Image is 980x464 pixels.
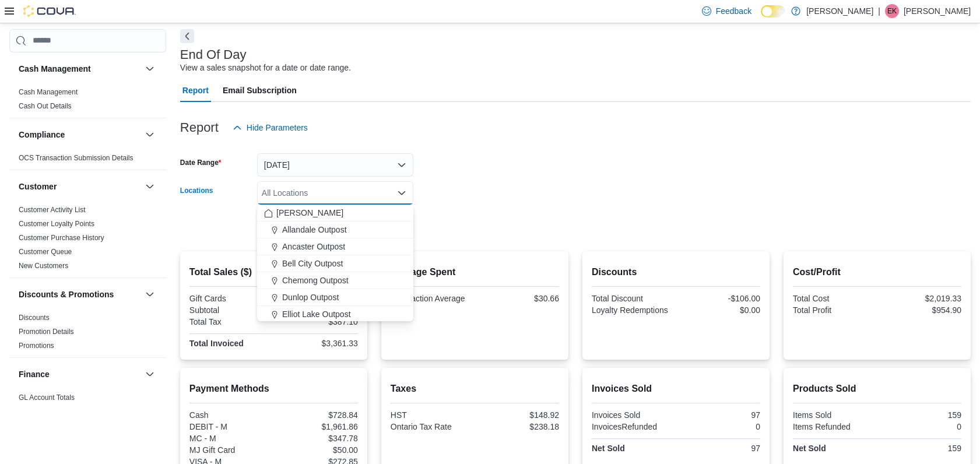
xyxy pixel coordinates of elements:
div: MC - M [189,434,272,443]
a: Promotions [19,342,54,350]
h2: Cost/Profit [793,265,961,279]
div: Gift Cards [189,294,272,303]
div: Emily Korody [885,4,899,18]
button: Dunlop Outpost [257,289,413,306]
div: $238.18 [477,422,559,431]
button: Discounts & Promotions [143,287,157,301]
span: Email Subscription [223,79,297,102]
span: Feedback [716,5,751,17]
span: Promotion Details [19,327,74,336]
div: $0.00 [678,305,760,315]
button: Allandale Outpost [257,222,413,238]
button: Bell City Outpost [257,255,413,272]
div: Invoices Sold [592,410,674,420]
div: Subtotal [189,305,272,315]
strong: Net Sold [793,444,826,453]
div: MJ Gift Card [189,445,272,455]
span: New Customers [19,261,68,270]
span: Discounts [19,313,50,322]
button: Customer [143,180,157,194]
div: Loyalty Redemptions [592,305,674,315]
a: Customer Loyalty Points [19,220,94,228]
div: HST [391,410,473,420]
div: Finance [9,391,166,423]
div: $3,361.33 [276,339,358,348]
button: Compliance [19,129,140,140]
span: Hide Parameters [247,122,308,133]
div: Compliance [9,151,166,170]
p: [PERSON_NAME] [806,4,873,18]
span: EK [887,4,897,18]
button: Compliance [143,128,157,142]
h2: Taxes [391,382,559,396]
h3: Customer [19,181,57,192]
a: Customer Queue [19,248,72,256]
div: $2,019.33 [879,294,961,303]
div: $347.78 [276,434,358,443]
h3: Compliance [19,129,65,140]
div: InvoicesRefunded [592,422,674,431]
p: | [878,4,880,18]
span: Customer Activity List [19,205,86,215]
div: Total Cost [793,294,875,303]
button: Chemong Outpost [257,272,413,289]
div: Total Discount [592,294,674,303]
span: Chemong Outpost [282,275,349,286]
a: Customer Activity List [19,206,86,214]
div: $954.90 [879,305,961,315]
button: Finance [143,367,157,381]
h2: Products Sold [793,382,961,396]
h3: Discounts & Promotions [19,289,114,300]
a: Cash Out Details [19,102,72,110]
span: [PERSON_NAME] [276,207,343,219]
div: Cash [189,410,272,420]
div: 159 [879,444,961,453]
div: DEBIT - M [189,422,272,431]
span: Dunlop Outpost [282,291,339,303]
div: $387.10 [276,317,358,326]
div: 97 [678,444,760,453]
button: Next [180,29,194,43]
div: Discounts & Promotions [9,311,166,357]
div: Customer [9,203,166,277]
h2: Discounts [592,265,760,279]
img: Cova [23,5,76,17]
div: $50.00 [276,445,358,455]
span: Dark Mode [761,17,761,18]
div: $30.66 [477,294,559,303]
button: [DATE] [257,153,413,177]
div: Items Sold [793,410,875,420]
div: Transaction Average [391,294,473,303]
input: Dark Mode [761,5,785,17]
a: GL Account Totals [19,393,75,402]
span: Promotions [19,341,54,350]
div: Ontario Tax Rate [391,422,473,431]
a: New Customers [19,262,68,270]
div: Items Refunded [793,422,875,431]
span: Bell City Outpost [282,258,343,269]
button: [PERSON_NAME] [257,205,413,222]
div: $1,961.86 [276,422,358,431]
a: Promotion Details [19,328,74,336]
h3: End Of Day [180,48,247,62]
div: 0 [678,422,760,431]
button: Cash Management [19,63,140,75]
label: Date Range [180,158,222,167]
button: Finance [19,368,140,380]
button: Hide Parameters [228,116,312,139]
button: Discounts & Promotions [19,289,140,300]
h2: Payment Methods [189,382,358,396]
h2: Total Sales ($) [189,265,358,279]
div: 0 [879,422,961,431]
div: Total Profit [793,305,875,315]
label: Locations [180,186,213,195]
span: Report [182,79,209,102]
a: OCS Transaction Submission Details [19,154,134,162]
span: Ancaster Outpost [282,241,345,252]
div: $728.84 [276,410,358,420]
a: Customer Purchase History [19,234,104,242]
h2: Invoices Sold [592,382,760,396]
